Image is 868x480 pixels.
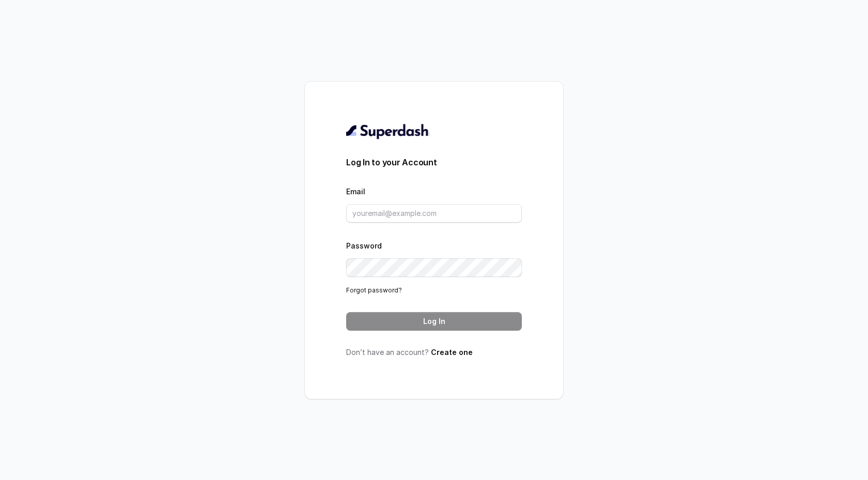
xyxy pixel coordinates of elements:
[346,204,522,223] input: youremail@example.com
[431,348,473,357] a: Create one
[346,286,402,294] a: Forgot password?
[346,123,429,140] img: light.svg
[346,241,382,250] label: Password
[346,187,365,196] label: Email
[346,347,522,358] p: Don’t have an account?
[346,156,522,168] h3: Log In to your Account
[346,312,522,331] button: Log In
